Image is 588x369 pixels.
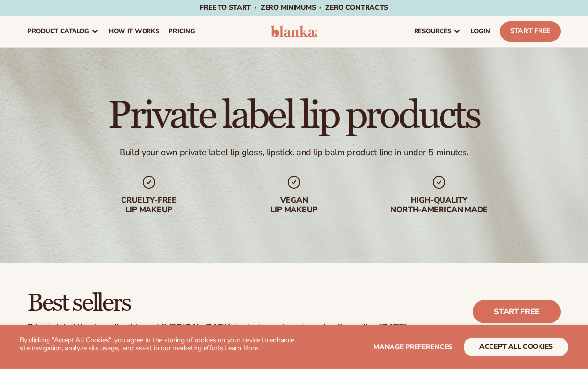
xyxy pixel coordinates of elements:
[471,27,490,35] span: LOGIN
[20,336,294,353] p: By clicking "Accept All Cookies", you agree to the storing of cookies on your device to enhance s...
[169,27,195,35] span: pricing
[376,196,502,215] div: High-quality North-american made
[473,300,561,323] a: Start free
[27,291,409,317] h2: Best sellers
[373,343,452,352] span: Manage preferences
[271,25,317,37] img: logo
[224,344,258,353] a: Learn More
[200,3,388,12] span: Free to start · ZERO minimums · ZERO contracts
[414,27,451,35] span: resources
[86,196,212,215] div: Cruelty-free lip makeup
[500,21,561,42] a: Start Free
[464,338,568,356] button: accept all cookies
[231,196,357,215] div: Vegan lip makeup
[104,16,164,47] a: How It Works
[23,16,104,47] a: product catalog
[27,27,89,35] span: product catalog
[120,147,468,158] div: Build your own private label lip gloss, lipstick, and lip balm product line in under 5 minutes.
[466,16,495,47] a: LOGIN
[27,322,409,333] div: Private label lip gloss, lipstick, and [MEDICAL_DATA] to start your beauty and self care line [DA...
[109,27,159,35] span: How It Works
[373,338,452,356] button: Manage preferences
[108,96,480,135] h1: Private label lip products
[164,16,199,47] a: pricing
[409,16,466,47] a: resources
